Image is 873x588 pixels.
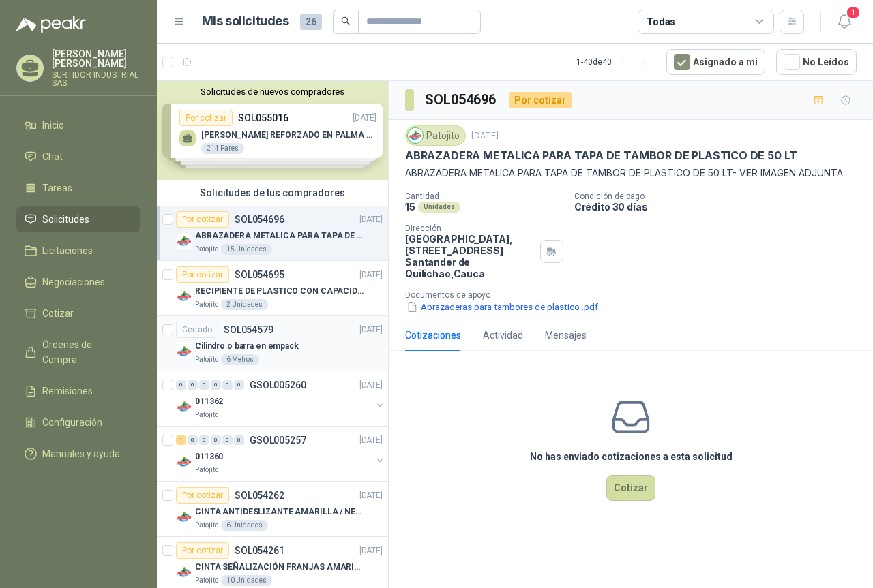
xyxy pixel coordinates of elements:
[195,506,365,519] p: CINTA ANTIDESLIZANTE AMARILLA / NEGRA
[195,575,218,586] p: Patojito
[16,175,140,201] a: Tareas
[16,409,140,435] a: Configuración
[405,233,535,279] p: [GEOGRAPHIC_DATA], [STREET_ADDRESS] Santander de Quilichao , Cauca
[157,206,388,261] a: Por cotizarSOL054696[DATE] Company LogoABRAZADERA METALICA PARA TAPA DE TAMBOR DE PLASTICO DE 50 ...
[42,275,105,290] span: Negociaciones
[471,129,499,142] p: [DATE]
[195,450,223,463] p: 011360
[221,244,272,255] div: 15 Unidades
[176,399,192,415] img: Company Logo
[42,384,93,399] span: Remisiones
[405,201,415,213] p: 15
[176,542,229,559] div: Por cotizar
[545,328,587,343] div: Mensajes
[42,306,74,321] span: Cotizar
[199,435,209,445] div: 0
[405,149,797,163] p: ABRAZADERA METALICA PARA TAPA DE TAMBOR DE PLASTICO DE 50 LT
[235,546,284,555] p: SOL054261
[483,328,523,343] div: Actividad
[776,49,857,75] button: No Leídos
[176,211,229,228] div: Por cotizar
[42,118,64,133] span: Inicio
[405,300,600,314] button: Abrazaderas para tambores de plastico .pdf
[16,16,86,33] img: Logo peakr
[359,489,383,502] p: [DATE]
[405,125,466,146] div: Patojito
[359,268,383,281] p: [DATE]
[509,92,572,108] div: Por cotizar
[157,482,388,537] a: Por cotizarSOL054262[DATE] Company LogoCINTA ANTIDESLIZANTE AMARILLA / NEGRAPatojito6 Unidades
[16,112,140,138] a: Inicio
[405,223,535,233] p: Dirección
[176,564,192,581] img: Company Logo
[235,491,284,500] p: SOL054262
[199,380,209,390] div: 0
[359,213,383,226] p: [DATE]
[16,144,140,170] a: Chat
[235,215,284,224] p: SOL054696
[530,449,733,464] h3: No has enviado cotizaciones a esta solicitud
[195,409,218,420] p: Patojito
[162,87,383,97] button: Solicitudes de nuevos compradores
[359,434,383,447] p: [DATE]
[221,354,259,365] div: 6 Metros
[195,520,218,531] p: Patojito
[42,181,72,196] span: Tareas
[221,575,272,586] div: 10 Unidades
[195,395,223,408] p: 011362
[221,520,268,531] div: 6 Unidades
[211,380,221,390] div: 0
[359,544,383,557] p: [DATE]
[405,191,563,201] p: Cantidad
[195,285,365,298] p: RECIPIENTE DE PLASTICO CON CAPACIDAD DE 1.8 LT PARA LA EXTRACCIÓN MANUAL DE LIQUIDOS
[176,487,229,504] div: Por cotizar
[235,270,284,279] p: SOL054695
[188,380,198,390] div: 0
[176,454,192,470] img: Company Logo
[195,465,218,476] p: Patojito
[606,475,655,501] button: Cotizar
[574,201,868,213] p: Crédito 30 días
[16,206,140,232] a: Solicitudes
[405,328,461,343] div: Cotizaciones
[222,435,233,445] div: 0
[195,354,218,365] p: Patojito
[300,14,322,30] span: 26
[359,379,383,392] p: [DATE]
[425,89,498,110] h3: SOL054696
[16,238,140,264] a: Licitaciones
[574,191,868,201] p: Condición de pago
[234,435,244,445] div: 0
[42,337,128,367] span: Órdenes de Compra
[176,322,218,338] div: Cerrado
[176,266,229,283] div: Por cotizar
[16,332,140,373] a: Órdenes de Compra
[176,343,192,360] img: Company Logo
[405,290,868,300] p: Documentos de apoyo
[250,380,306,390] p: GSOL005260
[188,435,198,445] div: 0
[42,446,120,461] span: Manuales y ayuda
[647,14,675,29] div: Todas
[224,325,273,335] p: SOL054579
[42,149,63,164] span: Chat
[418,202,460,213] div: Unidades
[16,441,140,467] a: Manuales y ayuda
[16,300,140,326] a: Cotizar
[157,81,388,180] div: Solicitudes de nuevos compradoresPor cotizarSOL055016[DATE] [PERSON_NAME] REFORZADO EN PALMA ML21...
[195,340,299,353] p: Cilindro o barra en empack
[157,261,388,316] a: Por cotizarSOL054695[DATE] Company LogoRECIPIENTE DE PLASTICO CON CAPACIDAD DE 1.8 LT PARA LA EXT...
[42,243,93,258] span: Licitaciones
[52,49,140,68] p: [PERSON_NAME] [PERSON_NAME]
[176,432,385,476] a: 1 0 0 0 0 0 GSOL005257[DATE] Company Logo011360Patojito
[16,378,140,404] a: Remisiones
[176,233,192,249] img: Company Logo
[195,561,365,574] p: CINTA SEÑALIZACIÓN FRANJAS AMARILLAS NEGRA
[157,316,388,371] a: CerradoSOL054579[DATE] Company LogoCilindro o barra en empackPatojito6 Metros
[176,435,186,445] div: 1
[359,324,383,337] p: [DATE]
[222,380,233,390] div: 0
[42,415,102,430] span: Configuración
[202,12,289,31] h1: Mis solicitudes
[52,71,140,87] p: SURTIDOR INDUSTRIAL SAS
